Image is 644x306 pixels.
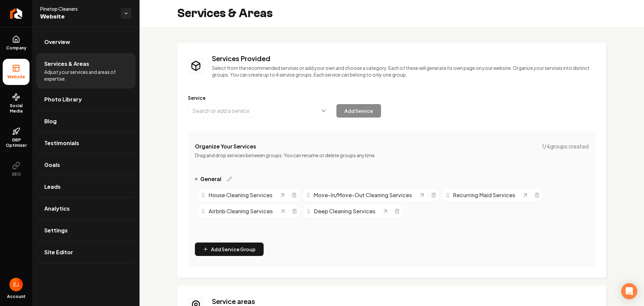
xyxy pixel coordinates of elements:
span: Website [5,74,28,80]
span: SEO [9,172,23,177]
span: Company [3,45,29,51]
span: Social Media [3,103,30,114]
span: Recurring Maid Services [453,191,515,199]
h3: Services Provided [212,54,596,63]
span: Goals [44,161,60,169]
span: Photo Library [44,95,82,103]
div: Airbnb Cleaning Services [201,207,279,215]
h2: Services & Areas [177,7,273,20]
a: Goals [36,154,136,176]
span: General [200,175,221,183]
span: Analytics [44,205,70,213]
span: Deep Cleaning Services [314,207,375,215]
span: Move-In/Move-Out Cleaning Services [314,191,412,199]
span: GBP Optimizer [3,137,30,148]
img: Rebolt Logo [10,8,22,19]
p: Drag and drop services between groups. You can rename or delete groups anytime. [195,152,589,159]
span: Testimonials [44,139,79,147]
div: Deep Cleaning Services [306,207,382,215]
a: GBP Optimizer [3,122,30,154]
a: Company [3,30,30,56]
span: Overview [44,38,70,46]
span: House Cleaning Services [209,191,272,199]
p: Select from the recommended services or add your own and choose a category. Each of these will ge... [212,64,596,78]
a: Photo Library [36,89,136,110]
span: Adjust your services and areas of expertise. [44,69,127,82]
div: House Cleaning Services [201,191,279,199]
span: Blog [44,117,57,125]
a: Settings [36,220,136,241]
span: Pinetop Cleaners [40,5,115,12]
span: Account [7,294,25,299]
a: Testimonials [36,132,136,154]
label: Service [188,94,596,101]
button: SEO [3,156,30,182]
span: Settings [44,226,68,234]
span: Airbnb Cleaning Services [209,207,273,215]
button: Open user button [9,278,23,291]
a: Leads [36,176,136,198]
a: Analytics [36,198,136,219]
button: Add Service Group [195,243,264,256]
div: Recurring Maid Services [445,191,522,199]
a: Overview [36,31,136,53]
span: Website [40,12,115,21]
span: Site Editor [44,248,73,256]
span: 1 / 4 groups created [542,142,589,150]
img: Eduard Joers [9,278,23,291]
span: Leads [44,183,61,191]
div: Move-In/Move-Out Cleaning Services [306,191,419,199]
div: Open Intercom Messenger [621,283,637,299]
span: Services & Areas [44,60,89,68]
h3: Service areas [212,297,596,306]
a: Blog [36,111,136,132]
h4: Organize Your Services [195,142,256,150]
a: Site Editor [36,242,136,263]
a: Social Media [3,88,30,119]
